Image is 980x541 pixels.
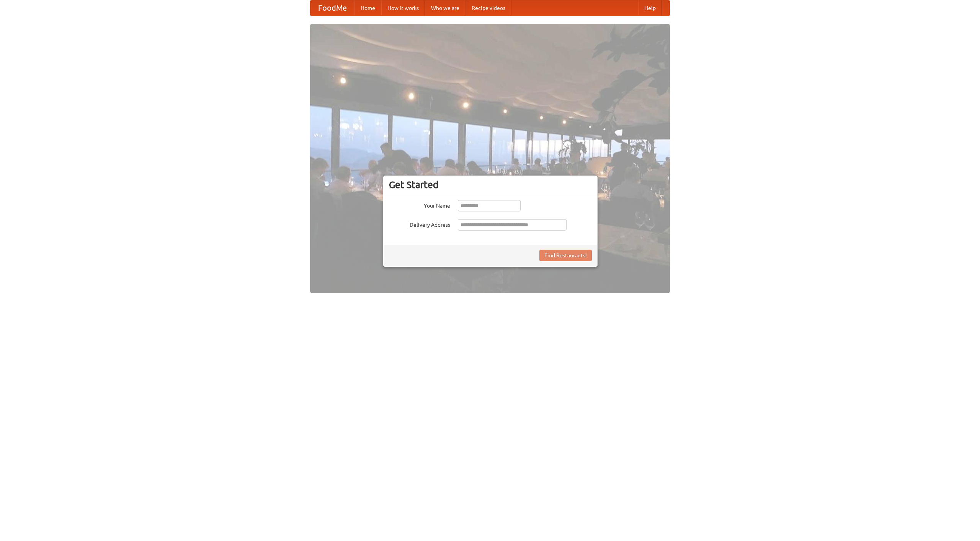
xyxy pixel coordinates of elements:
label: Your Name [389,200,450,210]
a: Who we are [425,0,465,16]
label: Delivery Address [389,219,450,229]
button: Find Restaurants! [539,250,592,261]
h3: Get Started [389,179,592,190]
a: Home [354,0,381,16]
a: Help [638,0,662,16]
a: FoodMe [310,0,354,16]
a: Recipe videos [465,0,511,16]
a: How it works [381,0,425,16]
